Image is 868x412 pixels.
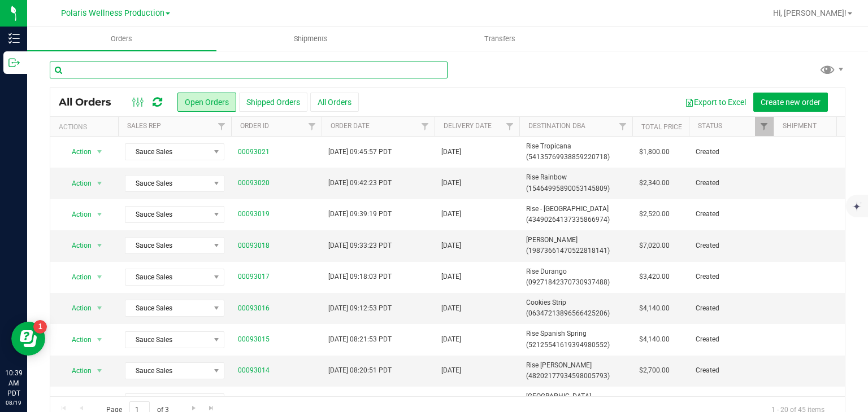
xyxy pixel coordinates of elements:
[238,209,270,220] a: 00093019
[696,147,767,157] span: Created
[240,122,269,130] a: Order ID
[93,394,107,410] span: select
[125,207,210,222] span: Sauce Sales
[526,204,626,225] span: Rise - [GEOGRAPHIC_DATA] (43490264137335866974)
[639,178,670,189] span: $2,340.00
[62,144,92,160] span: Action
[526,141,626,163] span: Rise Tropicana (54135769938859220718)
[639,271,670,282] span: $3,420.00
[526,235,626,256] span: [PERSON_NAME] (19873661470522818141)
[93,332,107,348] span: select
[441,334,461,345] span: [DATE]
[11,322,45,356] iframe: Resource center
[59,96,123,108] span: All Orders
[27,27,216,51] a: Orders
[125,332,210,348] span: Sauce Sales
[125,394,210,410] span: Sauce Sales
[238,365,270,376] a: 00093014
[303,117,322,136] a: Filter
[125,176,210,191] span: Sauce Sales
[641,123,682,131] a: Total Price
[441,271,461,282] span: [DATE]
[328,240,392,251] span: [DATE] 09:33:23 PDT
[93,238,107,253] span: select
[177,93,236,112] button: Open Orders
[238,147,270,157] a: 00093021
[406,27,595,51] a: Transfers
[528,122,585,130] a: Destination DBA
[5,398,22,407] p: 08/19
[416,117,435,136] a: Filter
[216,27,406,51] a: Shipments
[62,363,92,379] span: Action
[441,240,461,251] span: [DATE]
[441,365,461,376] span: [DATE]
[441,209,461,220] span: [DATE]
[444,122,492,130] a: Delivery Date
[238,240,270,251] a: 00093018
[279,34,343,44] span: Shipments
[62,207,92,222] span: Action
[93,176,107,191] span: select
[93,144,107,160] span: select
[755,117,774,136] a: Filter
[33,320,47,334] iframe: Resource center unread badge
[639,209,670,220] span: $2,520.00
[328,209,392,220] span: [DATE] 09:39:19 PDT
[696,209,767,220] span: Created
[125,363,210,379] span: Sauce Sales
[761,98,821,107] span: Create new order
[526,328,626,350] span: Rise Spanish Spring (52125541619394980552)
[698,122,722,130] a: Status
[310,93,359,112] button: All Orders
[526,266,626,288] span: Rise Durango (09271842370730937488)
[639,240,670,251] span: $7,020.00
[8,33,20,44] inline-svg: Inventory
[239,93,307,112] button: Shipped Orders
[501,117,519,136] a: Filter
[93,363,107,379] span: select
[614,117,632,136] a: Filter
[696,271,767,282] span: Created
[96,34,147,44] span: Orders
[62,332,92,348] span: Action
[526,360,626,382] span: Rise [PERSON_NAME] (48202177934598005793)
[331,122,370,130] a: Order Date
[639,365,670,376] span: $2,700.00
[62,238,92,253] span: Action
[62,269,92,285] span: Action
[696,240,767,251] span: Created
[125,238,210,253] span: Sauce Sales
[639,303,670,314] span: $4,140.00
[125,300,210,316] span: Sauce Sales
[696,178,767,189] span: Created
[238,271,270,282] a: 00093017
[62,394,92,410] span: Action
[212,117,231,136] a: Filter
[5,368,22,398] p: 10:39 AM PDT
[639,334,670,345] span: $4,140.00
[441,147,461,157] span: [DATE]
[50,62,448,78] input: Search Order ID, Destination, Customer PO...
[62,176,92,191] span: Action
[61,8,164,18] span: Polaris Wellness Production
[125,269,210,285] span: Sauce Sales
[469,34,531,44] span: Transfers
[93,300,107,316] span: select
[93,207,107,222] span: select
[526,172,626,194] span: Rise Rainbow (15464995890053145809)
[238,178,270,189] a: 00093020
[93,269,107,285] span: select
[678,93,753,112] button: Export to Excel
[696,365,767,376] span: Created
[526,297,626,319] span: Cookies Strip (06347213896566425206)
[773,8,847,17] span: Hi, [PERSON_NAME]!
[753,93,828,112] button: Create new order
[238,303,270,314] a: 00093016
[328,271,392,282] span: [DATE] 09:18:03 PDT
[441,178,461,189] span: [DATE]
[8,57,20,68] inline-svg: Outbound
[696,334,767,345] span: Created
[328,178,392,189] span: [DATE] 09:42:23 PDT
